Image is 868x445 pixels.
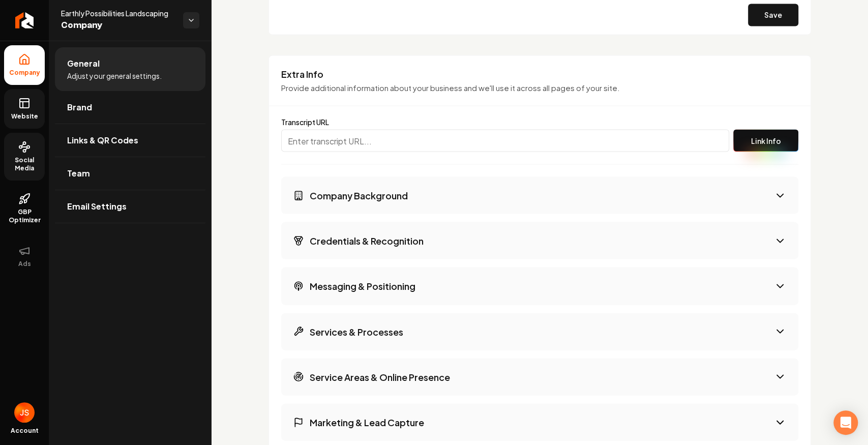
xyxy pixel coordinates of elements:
[55,157,205,190] a: Team
[15,12,34,28] img: Rebolt Logo
[67,167,90,180] span: Team
[4,185,45,232] a: GBP Optimizer
[4,133,45,181] a: Social Media
[281,268,798,305] button: Messaging & Positioning
[310,416,424,429] h3: Marketing & Lead Capture
[281,177,798,214] button: Company Background
[14,260,35,268] span: Ads
[67,134,138,146] span: Links & QR Codes
[310,371,450,383] h3: Service Areas & Online Presence
[4,208,45,224] span: GBP Optimizer
[4,236,45,276] button: Ads
[733,130,798,152] button: Link Info
[310,325,403,338] h3: Services & Processes
[55,91,205,124] a: Brand
[281,222,798,259] button: Credentials & Recognition
[14,402,35,423] img: James Shamoun
[281,313,798,350] button: Services & Processes
[67,57,100,70] span: General
[281,130,729,152] input: Enter transcript URL...
[281,359,798,396] button: Service Areas & Online Presence
[310,280,415,292] h3: Messaging & Positioning
[281,118,729,126] label: Transcript URL
[5,69,44,77] span: Company
[4,156,45,172] span: Social Media
[67,101,92,113] span: Brand
[11,427,39,435] span: Account
[281,68,798,80] h3: Extra Info
[55,190,205,223] a: Email Settings
[61,8,175,18] span: Earthly Possibilities Landscaping
[61,18,175,33] span: Company
[67,71,162,81] span: Adjust your general settings.
[55,124,205,157] a: Links & QR Codes
[310,189,408,202] h3: Company Background
[14,402,35,423] button: Open user button
[833,410,858,435] div: Open Intercom Messenger
[310,234,424,247] h3: Credentials & Recognition
[67,200,127,213] span: Email Settings
[7,112,42,121] span: Website
[281,404,798,441] button: Marketing & Lead Capture
[748,4,798,26] button: Save
[281,82,798,94] p: Provide additional information about your business and we'll use it across all pages of your site.
[4,89,45,129] a: Website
